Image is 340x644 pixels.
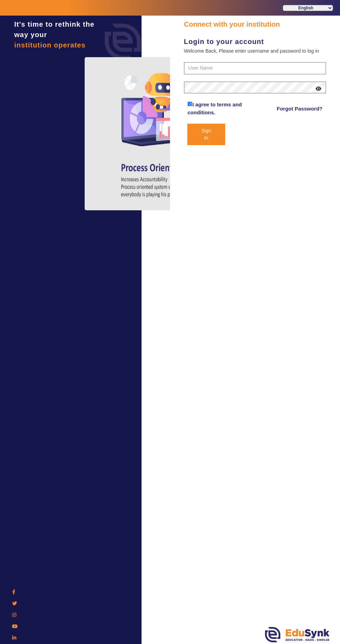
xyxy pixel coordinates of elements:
span: It's time to rethink the way your [14,20,94,38]
img: login4.png [85,57,230,210]
div: Login to your account [184,36,326,47]
a: I agree to terms and conditions. [187,102,242,115]
div: Welcome Back, Please enter username and password to log in [184,47,326,55]
button: Sign In [187,124,225,145]
input: User Name [184,62,326,74]
div: Connect with your institution [184,19,326,29]
img: edusynk.png [265,627,330,642]
a: Forgot Password? [277,105,323,113]
span: institution operates [14,41,86,49]
img: login.png [97,16,149,68]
